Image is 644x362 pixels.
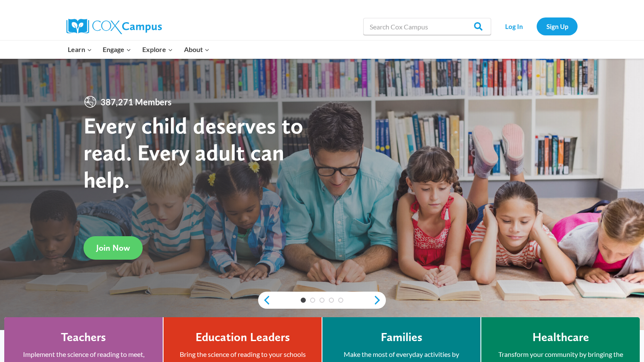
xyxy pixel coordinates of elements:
a: 5 [338,298,343,303]
input: Search Cox Campus [363,18,491,35]
a: Log In [495,17,532,35]
span: 387,271 Members [97,95,175,109]
strong: Every child deserves to read. Every adult can help. [83,112,303,193]
h4: Teachers [61,330,106,345]
span: Explore [142,44,173,55]
span: Engage [103,44,131,55]
a: Join Now [83,236,143,260]
span: Learn [68,44,92,55]
a: Sign Up [537,17,578,35]
a: 1 [301,298,306,303]
nav: Secondary Navigation [495,17,578,35]
span: Join Now [96,243,130,253]
a: 2 [310,298,315,303]
h4: Education Leaders [195,330,290,345]
a: next [373,295,386,305]
h4: Families [381,330,423,345]
h4: Healthcare [532,330,589,345]
div: content slider buttons [258,292,386,309]
a: 4 [329,298,334,303]
nav: Primary Navigation [62,41,215,58]
a: previous [258,295,271,305]
img: Cox Campus [66,19,162,34]
a: 3 [319,298,325,303]
span: About [184,44,210,55]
